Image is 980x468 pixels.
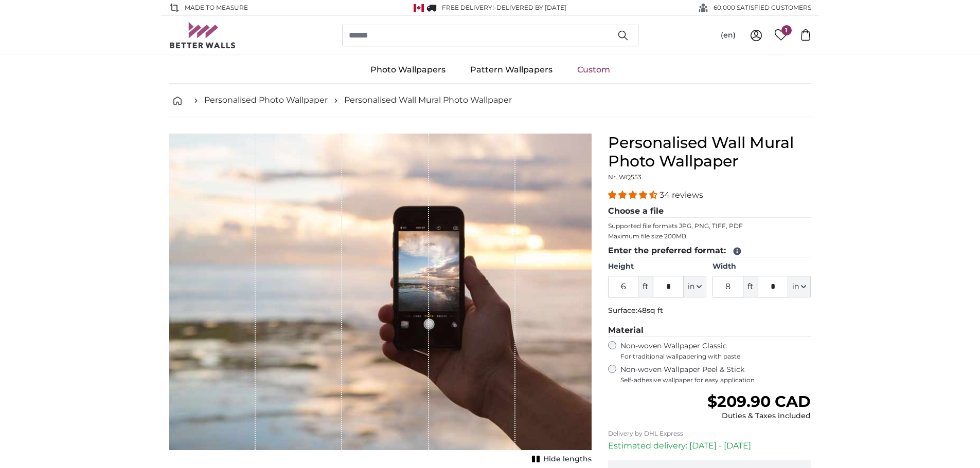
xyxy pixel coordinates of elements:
[494,4,566,11] span: -
[743,276,758,297] span: ft
[442,4,494,11] span: FREE delivery!
[458,57,565,83] a: Pattern Wallpapers
[608,134,811,171] h1: Personalised Wall Mural Photo Wallpaper
[169,22,236,48] img: Betterwalls
[344,94,512,106] a: Personalised Wall Mural Photo Wallpaper
[620,365,811,384] label: Non-woven Wallpaper Peel & Stick
[529,452,592,466] button: Hide lengths
[608,440,811,452] p: Estimated delivery: [DATE] - [DATE]
[608,429,811,438] p: Delivery by DHL Express
[543,454,592,464] span: Hide lengths
[169,134,592,466] div: 1 of 1
[781,25,792,35] span: 1
[707,392,811,411] span: $209.90 CAD
[792,282,799,292] span: in
[608,261,706,272] label: Height
[608,306,811,316] p: Surface:
[358,57,458,83] a: Photo Wallpapers
[638,276,653,297] span: ft
[185,3,248,12] span: Made to Measure
[204,94,328,106] a: Personalised Photo Wallpaper
[608,232,811,240] p: Maximum file size 200MB.
[414,4,424,12] img: Canada
[712,26,744,45] button: (en)
[660,190,703,200] span: 34 reviews
[608,324,811,337] legend: Material
[688,282,694,292] span: in
[707,411,811,421] div: Duties & Taxes included
[496,4,566,11] span: Delivered by [DATE]
[608,222,811,230] p: Supported file formats JPG, PNG, TIFF, PDF
[169,84,811,117] nav: breadcrumbs
[608,245,811,257] legend: Enter the preferred format:
[712,261,811,272] label: Width
[608,205,811,218] legend: Choose a file
[637,306,663,315] span: 48sq ft
[608,173,642,181] span: Nr. WQ553
[788,276,811,297] button: in
[608,190,660,200] span: 4.32 stars
[684,276,706,297] button: in
[620,376,811,384] span: Self-adhesive wallpaper for easy application
[714,3,811,12] span: 60,000 SATISFIED CUSTOMERS
[565,57,622,83] a: Custom
[620,341,811,361] label: Non-woven Wallpaper Classic
[620,352,811,361] span: For traditional wallpapering with paste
